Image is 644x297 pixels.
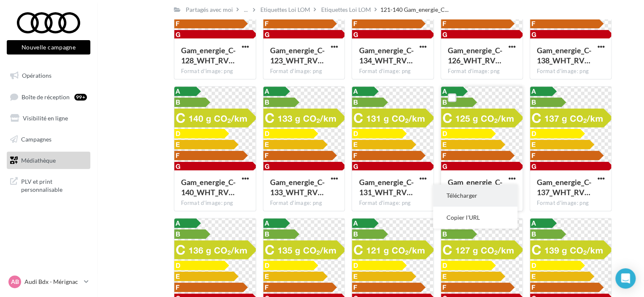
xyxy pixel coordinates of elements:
[359,177,413,197] span: Gam_energie_C-131_WHT_RVB_PNG_1080PX
[242,4,249,16] div: ...
[5,67,92,84] a: Opérations
[7,40,90,54] button: Nouvelle campagne
[186,5,233,14] div: Partagés avec moi
[181,199,249,207] div: Format d'image: png
[433,207,517,229] button: Copier l'URL
[359,68,427,75] div: Format d'image: png
[270,177,325,197] span: Gam_energie_C-133_WHT_RVB_PNG_1080PX
[448,177,502,197] span: Gam_energie_C-125_WHT_RVB_PNG_1080PX
[22,93,70,100] span: Boîte de réception
[11,278,19,286] span: AB
[433,185,517,207] button: Télécharger
[74,94,87,101] div: 99+
[537,199,605,207] div: Format d'image: png
[5,131,92,148] a: Campagnes
[23,114,68,122] span: Visibilité en ligne
[321,5,371,14] div: Etiquettes Loi LOM
[380,5,449,14] span: 121-140 Gam_energie_C...
[181,68,249,75] div: Format d'image: png
[181,46,235,65] span: Gam_energie_C-128_WHT_RVB_PNG_1080PX
[21,156,56,163] span: Médiathèque
[615,268,636,289] div: Open Intercom Messenger
[260,5,310,14] div: Etiquettes Loi LOM
[270,68,338,75] div: Format d'image: png
[270,199,338,207] div: Format d'image: png
[5,109,92,127] a: Visibilité en ligne
[5,152,92,169] a: Médiathèque
[359,199,427,207] div: Format d'image: png
[537,46,591,65] span: Gam_energie_C-138_WHT_RVB_PNG_1080PX
[21,176,87,194] span: PLV et print personnalisable
[537,68,605,75] div: Format d'image: png
[24,278,81,286] p: Audi Bdx - Mérignac
[7,274,90,290] a: AB Audi Bdx - Mérignac
[181,177,235,197] span: Gam_energie_C-140_WHT_RVB_PNG_1080PX
[537,177,591,197] span: Gam_energie_C-137_WHT_RVB_PNG_1080PX
[21,136,51,143] span: Campagnes
[359,46,413,65] span: Gam_energie_C-134_WHT_RVB_PNG_1080PX
[270,46,325,65] span: Gam_energie_C-123_WHT_RVB_PNG_1080PX
[448,46,502,65] span: Gam_energie_C-126_WHT_RVB_PNG_1080PX
[448,68,516,75] div: Format d'image: png
[22,72,51,79] span: Opérations
[5,88,92,106] a: Boîte de réception99+
[5,172,92,197] a: PLV et print personnalisable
